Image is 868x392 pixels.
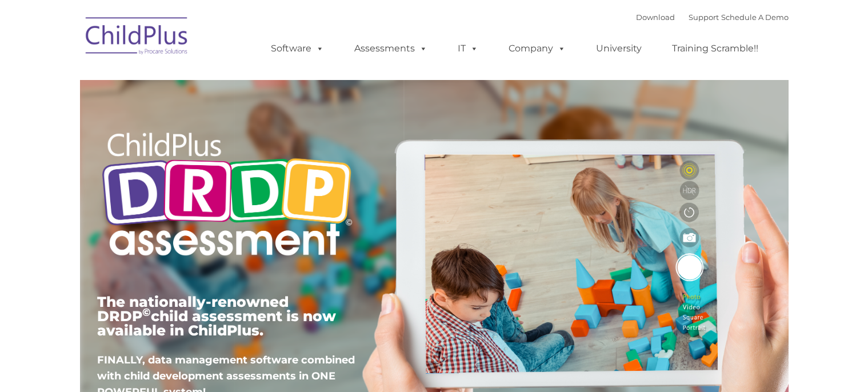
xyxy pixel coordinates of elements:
[661,37,770,60] a: Training Scramble!!
[259,37,335,60] a: Software
[446,37,490,60] a: IT
[497,37,577,60] a: Company
[97,117,357,275] img: Copyright - DRDP Logo Light
[636,13,675,22] a: Download
[80,9,194,66] img: ChildPlus by Procare Solutions
[721,13,789,22] a: Schedule A Demo
[585,37,653,60] a: University
[343,37,439,60] a: Assessments
[97,293,336,339] span: The nationally-renowned DRDP child assessment is now available in ChildPlus.
[636,13,789,22] font: |
[142,306,151,319] sup: ©
[689,13,719,22] a: Support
